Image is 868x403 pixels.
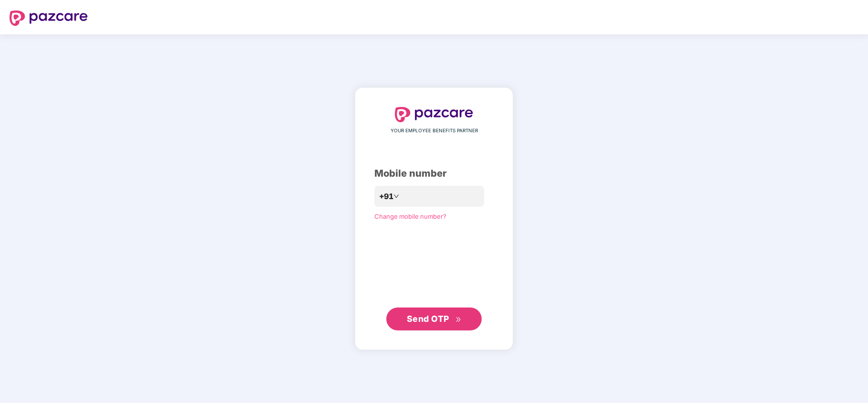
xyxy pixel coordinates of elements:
[391,127,478,135] span: YOUR EMPLOYEE BENEFITS PARTNER
[374,166,494,181] div: Mobile number
[393,193,399,199] span: down
[379,191,393,202] span: +91
[10,11,88,26] img: logo
[455,317,462,323] span: double-right
[374,212,446,220] a: Change mobile number?
[386,308,482,330] button: Send OTPdouble-right
[407,314,449,324] span: Send OTP
[395,107,473,122] img: logo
